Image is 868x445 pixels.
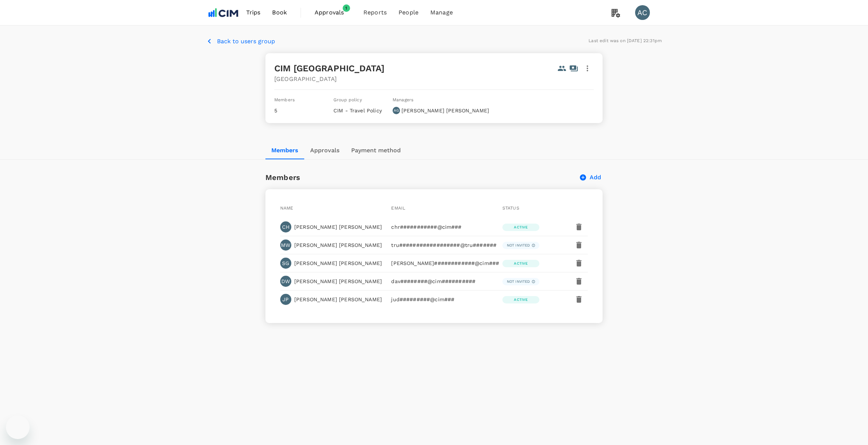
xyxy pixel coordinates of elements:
[635,5,650,20] div: AC
[393,97,413,102] span: Managers
[272,8,287,17] span: Book
[391,296,494,303] p: jud#########@cim###
[345,142,407,159] button: Payment method
[206,4,240,21] img: CIM ENVIRONMENTAL PTY LTD
[265,171,300,183] h6: Members
[502,205,519,211] span: Status
[514,224,528,230] p: Active
[507,279,530,284] p: Not invited
[391,259,494,267] p: [PERSON_NAME]############@cim###
[294,278,382,285] p: [PERSON_NAME] [PERSON_NAME]
[393,107,400,114] div: AG
[294,241,382,249] p: [PERSON_NAME] [PERSON_NAME]
[391,205,405,211] span: Email
[304,142,345,159] button: Approvals
[391,223,494,231] p: chr###########@cim###
[399,8,418,17] span: People
[579,173,603,182] button: Add
[265,142,304,159] button: Members
[280,205,294,211] span: Name
[280,240,291,251] div: MW
[507,242,530,248] p: Not invited
[280,276,291,287] div: DW
[294,296,382,303] p: [PERSON_NAME] [PERSON_NAME]
[206,37,275,46] button: Back to users group
[294,259,382,267] p: [PERSON_NAME] [PERSON_NAME]
[590,173,601,182] p: Add
[514,297,528,302] p: Active
[514,261,528,266] p: Active
[343,4,350,12] span: 1
[333,107,387,114] p: CIM - Travel Policy
[430,8,453,17] span: Manage
[363,8,387,17] span: Reports
[315,8,352,17] span: Approvals
[274,97,295,102] span: Members
[391,241,494,249] p: tru##################@tru#######
[274,75,594,84] p: [GEOGRAPHIC_DATA]
[280,221,291,232] div: CH
[333,97,362,102] span: Group policy
[274,107,328,114] p: 5
[280,258,291,269] div: SG
[246,8,261,17] span: Trips
[280,294,291,305] div: JP
[391,278,494,285] p: dav########@cim##########
[217,37,275,46] p: Back to users group
[6,415,30,439] iframe: Button to launch messaging window
[589,38,662,43] span: Last edit was on [DATE] 22:31pm
[274,62,384,74] h5: CIM [GEOGRAPHIC_DATA]
[401,107,489,114] p: [PERSON_NAME] [PERSON_NAME]
[294,223,382,231] p: [PERSON_NAME] [PERSON_NAME]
